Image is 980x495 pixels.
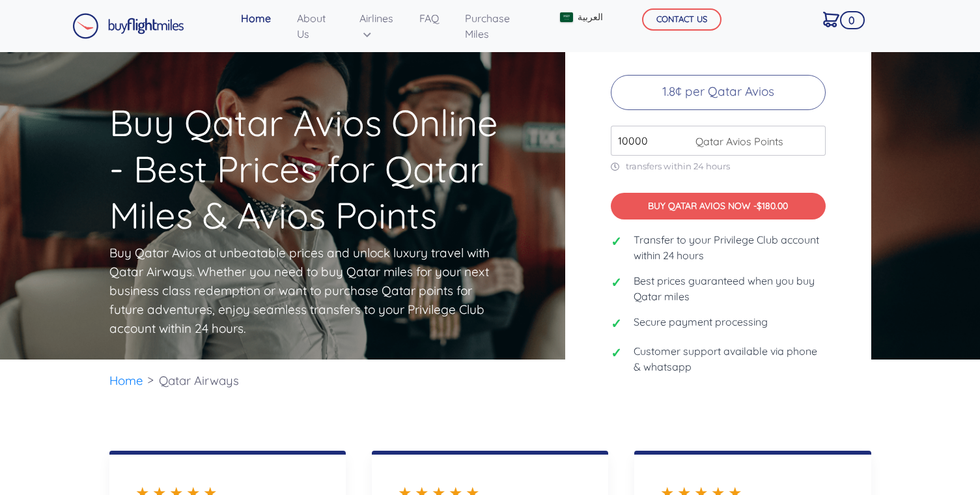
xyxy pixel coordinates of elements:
img: Cart [823,12,839,27]
p: transfers within 24 hours [611,161,826,172]
a: FAQ [414,5,444,31]
span: 0 [840,11,864,29]
span: ✓ [611,273,624,292]
button: CONTACT US [642,8,721,31]
a: Airlines [354,5,399,47]
a: About Us [292,5,339,47]
span: Secure payment processing [634,314,768,330]
span: Best prices guaranteed when you buy Qatar miles [634,273,826,304]
span: العربية [578,10,603,24]
a: العربية [555,5,607,29]
span: ✓ [611,232,624,251]
span: $180.00 [757,200,788,212]
span: Qatar Avios Points [689,134,783,149]
h1: Buy Qatar Avios Online - Best Prices for Qatar Miles & Avios Points [109,25,514,238]
span: ✓ [611,314,624,333]
a: 0 [818,5,845,33]
button: BUY QATAR AVIOS NOW -$180.00 [611,193,826,219]
p: 1.8¢ per Qatar Avios [611,75,826,110]
a: Buy Flight Miles Logo [72,10,184,42]
img: Buy Flight Miles Logo [72,13,184,39]
a: Home [109,373,143,388]
p: Buy Qatar Avios at unbeatable prices and unlock luxury travel with Qatar Airways. Whether you nee... [109,244,494,338]
li: Qatar Airways [152,360,245,402]
a: Home [236,5,276,31]
img: Arabic [560,12,573,22]
span: ✓ [611,343,624,363]
span: Customer support available via phone & whatsapp [634,343,826,375]
a: Purchase Miles [460,5,533,47]
span: Transfer to your Privilege Club account within 24 hours [634,232,826,263]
